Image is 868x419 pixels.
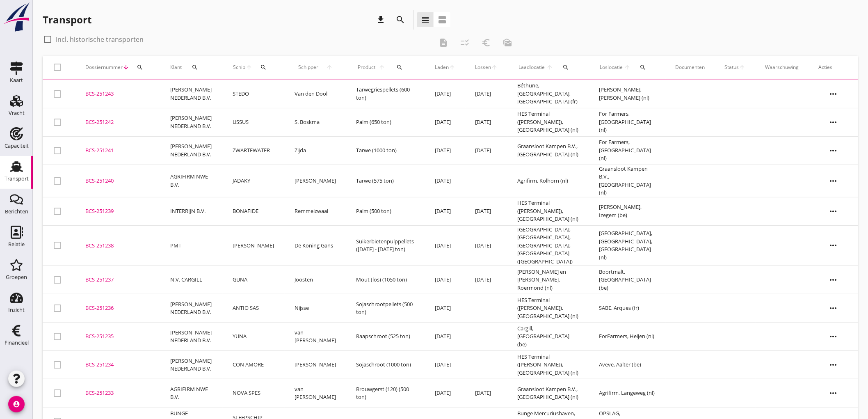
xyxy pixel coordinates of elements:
td: [DATE] [425,80,466,108]
td: Nijsse [285,294,346,323]
i: arrow_upward [624,64,632,71]
td: [PERSON_NAME] [285,351,346,379]
td: [PERSON_NAME], Izegem (be) [589,197,665,225]
td: Joosten [285,266,346,294]
div: Financieel [5,340,29,346]
td: ZWARTEWATER [223,136,285,165]
span: Status [725,64,739,71]
i: search [395,15,405,25]
td: van [PERSON_NAME] [285,379,346,408]
i: more_horiz [822,200,845,223]
td: AGRIFIRM NWE B.V. [160,379,223,408]
td: HES Terminal ([PERSON_NAME]), [GEOGRAPHIC_DATA] (nl) [508,294,589,323]
i: search [137,64,143,71]
td: [PERSON_NAME] NEDERLAND B.V. [160,323,223,351]
div: Acties [819,64,848,71]
div: BCS-251239 [85,207,151,215]
span: Laadlocatie [518,64,546,71]
td: STEDO [223,80,285,108]
td: [PERSON_NAME] en [PERSON_NAME], Roermond (nl) [508,266,589,294]
td: [PERSON_NAME] NEDERLAND B.V. [160,108,223,136]
i: search [640,64,646,71]
i: download [376,15,386,25]
td: [DATE] [466,266,508,294]
td: Tarwe (575 ton) [346,165,425,197]
td: [DATE] [466,136,508,165]
td: [DATE] [425,108,466,136]
i: more_horiz [822,268,845,291]
td: [DATE] [425,197,466,225]
td: Sojaschroot (1000 ton) [346,351,425,379]
td: HES Terminal ([PERSON_NAME]), [GEOGRAPHIC_DATA] (nl) [508,108,589,136]
div: BCS-251236 [85,304,151,312]
span: Lossen [475,64,491,71]
div: Transport [43,13,91,26]
div: BCS-251241 [85,147,151,155]
i: more_horiz [822,111,845,134]
i: more_horiz [822,325,845,348]
td: Palm (650 ton) [346,108,425,136]
i: view_headline [420,15,430,25]
td: NOVA SPES [223,379,285,408]
td: Cargill, [GEOGRAPHIC_DATA] (be) [508,323,589,351]
i: arrow_upward [739,64,746,71]
img: logo-small.a267ee39.svg [2,2,31,32]
td: Van den Dool [285,80,346,108]
td: INTERRIJN B.V. [160,197,223,225]
span: Schip [233,64,245,71]
i: arrow_upward [245,64,252,71]
td: Graansloot Kampen B.V., [GEOGRAPHIC_DATA] (nl) [508,136,589,165]
label: Incl. historische transporten [56,35,144,44]
div: BCS-251242 [85,118,151,126]
td: BONAFIDE [223,197,285,225]
td: [PERSON_NAME] NEDERLAND B.V. [160,351,223,379]
div: Vracht [9,110,25,116]
td: [PERSON_NAME], [PERSON_NAME] (nl) [589,80,665,108]
td: SABE, Arques (fr) [589,294,665,323]
div: BCS-251235 [85,332,151,341]
td: [DATE] [425,136,466,165]
i: more_horiz [822,234,845,257]
td: YUNA [223,323,285,351]
div: Documenten [676,64,705,71]
div: Kaart [10,78,23,83]
div: BCS-251243 [85,90,151,98]
td: [DATE] [425,294,466,323]
td: Palm (500 ton) [346,197,425,225]
div: BCS-251234 [85,361,151,369]
td: [GEOGRAPHIC_DATA], [GEOGRAPHIC_DATA], [GEOGRAPHIC_DATA] (nl) [589,225,665,266]
i: more_horiz [822,139,845,162]
div: Groepen [6,275,27,280]
i: arrow_upward [377,64,387,71]
td: Zijda [285,136,346,165]
i: arrow_upward [449,64,456,71]
span: Loslocatie [599,64,624,71]
span: Laden [435,64,449,71]
td: [DATE] [425,165,466,197]
i: arrow_downward [123,64,129,71]
td: [DATE] [425,225,466,266]
td: Brouwgerst (120) (500 ton) [346,379,425,408]
td: Suikerbietenpulppellets ([DATE] - [DATE] ton) [346,225,425,266]
div: Inzicht [8,307,25,313]
span: Schipper [295,64,322,71]
td: [PERSON_NAME] [285,165,346,197]
i: search [562,64,569,71]
td: [DATE] [466,108,508,136]
td: Raapschroot (525 ton) [346,323,425,351]
td: Béthune, [GEOGRAPHIC_DATA], [GEOGRAPHIC_DATA] (fr) [508,80,589,108]
i: more_horiz [822,82,845,105]
td: [DATE] [425,323,466,351]
div: BCS-251240 [85,177,151,185]
td: [DATE] [425,379,466,408]
td: Boortmalt, [GEOGRAPHIC_DATA] (be) [589,266,665,294]
td: GUNA [223,266,285,294]
td: PMT [160,225,223,266]
td: USSUS [223,108,285,136]
div: BCS-251233 [85,389,151,397]
td: Agrifirm, Langeweg (nl) [589,379,665,408]
span: Dossiernummer [85,64,123,71]
td: AGRIFIRM NWE B.V. [160,165,223,197]
td: Remmelzwaal [285,197,346,225]
td: van [PERSON_NAME] [285,323,346,351]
